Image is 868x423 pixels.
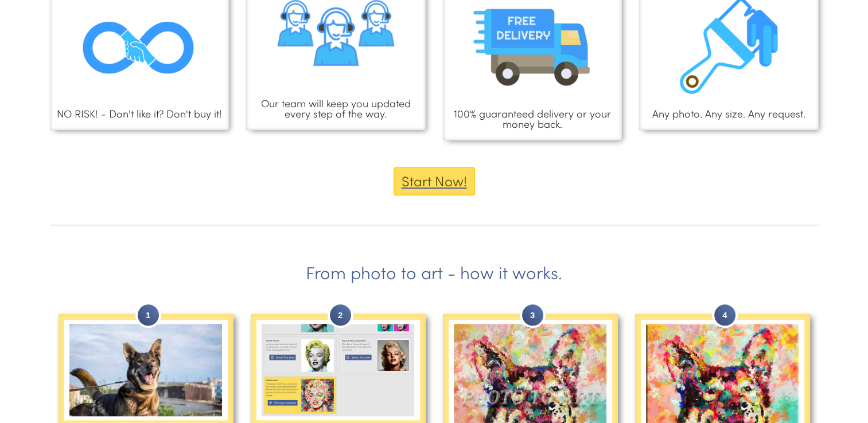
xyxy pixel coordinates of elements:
[394,167,475,195] button: Start Now!
[50,263,819,282] h2: From photo to art - how it works.
[330,304,351,326] span: 2
[645,108,813,119] p: Any photo. Any size. Any request.
[56,108,224,119] p: NO RISK! - Don't like it? Don't buy it!
[262,324,415,416] img: Choose your style
[714,304,735,326] span: 4
[522,304,543,326] span: 3
[69,324,223,416] img: Original Photo
[41,167,827,195] a: Start Now!
[138,304,159,326] span: 1
[449,108,617,129] p: 100% guaranteed delivery or your money back.
[252,98,420,119] p: Our team will keep you updated every step of the way.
